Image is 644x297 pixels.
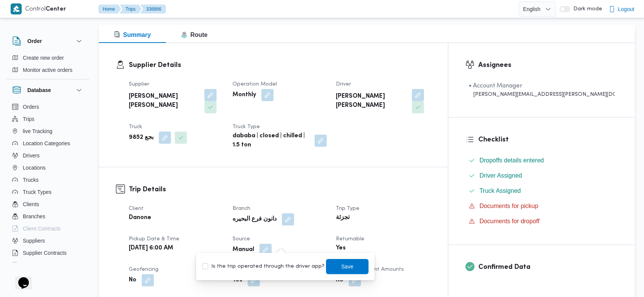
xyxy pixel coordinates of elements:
[478,262,618,272] h3: Confirmed Data
[23,212,45,221] span: Branches
[129,60,431,70] h3: Supplier Details
[46,6,66,12] b: Center
[23,53,64,62] span: Create new order
[129,244,173,253] b: [DATE] 6:00 AM
[9,235,87,247] button: Suppliers
[23,102,39,111] span: Orders
[466,154,618,167] button: Dropoffs details entered
[9,101,87,113] button: Orders
[336,82,351,87] span: Driver
[336,213,350,222] b: تجزئة
[23,65,73,75] span: Monitor active orders
[466,200,618,212] button: Documents for pickup
[120,5,142,14] button: Trips
[8,267,32,289] iframe: chat widget
[129,206,144,211] span: Client
[233,82,277,87] span: Operation Model
[129,82,149,87] span: Supplier
[9,125,87,137] button: live Tracking
[479,172,522,179] span: Driver Assigned
[9,222,87,235] button: Client Contracts
[140,5,166,14] button: 338866
[233,206,250,211] span: Branch
[479,157,544,164] span: Dropoffs details entered
[23,224,61,233] span: Client Contracts
[23,163,46,172] span: Locations
[479,202,538,211] span: Documents for pickup
[9,198,87,210] button: Clients
[466,215,618,227] button: Documents for dropoff
[23,151,40,160] span: Drivers
[479,171,522,180] span: Driver Assigned
[479,186,521,195] span: Truck Assigned
[479,203,538,209] span: Documents for pickup
[233,237,250,241] span: Source
[6,52,90,79] div: Order
[466,170,618,182] button: Driver Assigned
[9,64,87,76] button: Monitor active orders
[23,187,51,197] span: Truck Types
[342,262,354,271] span: Save
[12,37,84,46] button: Order
[326,259,369,274] button: Save
[479,217,540,226] span: Documents for dropoff
[114,32,151,38] span: Summary
[9,247,87,259] button: Supplier Contracts
[570,6,602,12] span: Dark mode
[233,91,256,100] b: Monthly
[466,185,618,197] button: Truck Assigned
[479,156,544,165] span: Dropoffs details entered
[479,187,521,194] span: Truck Assigned
[9,162,87,174] button: Locations
[23,139,70,148] span: Location Categories
[23,260,42,270] span: Devices
[9,259,87,271] button: Devices
[6,101,90,265] div: Database
[129,267,158,272] span: Geofencing
[12,86,84,95] button: Database
[11,3,22,14] img: X8yXhbKr1z7QwAAAABJRU5ErkJggg==
[336,237,364,241] span: Returnable
[23,248,66,257] span: Supplier Contracts
[9,52,87,64] button: Create new order
[27,37,42,46] h3: Order
[479,218,540,224] span: Documents for dropoff
[233,245,254,254] b: Manual
[181,32,207,38] span: Route
[9,174,87,186] button: Trucks
[233,132,310,150] b: dababa | closed | chilled | 1.5 ton
[23,200,39,209] span: Clients
[202,262,324,271] label: Is the trip operated through the driver app?
[23,127,52,136] span: live Tracking
[336,92,406,110] b: [PERSON_NAME] [PERSON_NAME]
[618,5,635,14] span: Logout
[606,2,638,17] button: Logout
[129,184,431,195] h3: Trip Details
[9,210,87,222] button: Branches
[336,244,346,253] b: Yes
[9,113,87,125] button: Trips
[469,81,615,98] span: • Account Manager abdallah.mohamed@illa.com.eg
[129,133,153,142] b: بجع 9852
[336,206,359,211] span: Trip Type
[336,276,343,285] b: No
[9,137,87,149] button: Location Categories
[129,237,179,241] span: Pickup date & time
[478,60,618,70] h3: Assignees
[129,92,199,110] b: [PERSON_NAME] [PERSON_NAME]
[233,215,277,224] b: دانون فرع البحيره
[23,236,45,245] span: Suppliers
[23,175,38,184] span: Trucks
[129,213,151,222] b: Danone
[233,124,260,129] span: Truck Type
[469,91,615,98] div: [PERSON_NAME][EMAIL_ADDRESS][PERSON_NAME][DOMAIN_NAME]
[478,135,618,145] h3: Checklist
[129,124,142,129] span: Truck
[9,186,87,198] button: Truck Types
[9,149,87,162] button: Drivers
[27,86,51,95] h3: Database
[233,276,242,285] b: Yes
[98,5,121,14] button: Home
[129,276,136,285] b: No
